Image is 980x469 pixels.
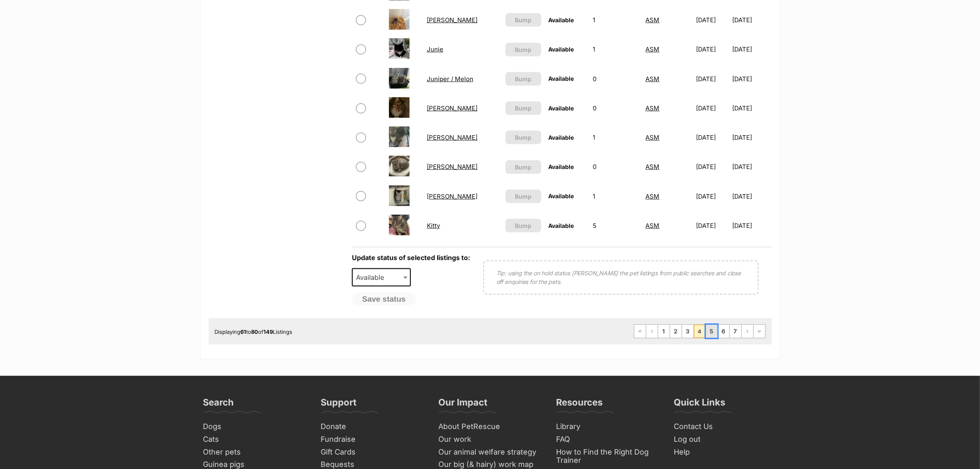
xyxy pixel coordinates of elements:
button: Bump [505,72,541,86]
a: Page 3 [682,325,694,338]
span: Displaying to of Listings [215,328,293,335]
td: [DATE] [732,123,771,152]
td: 1 [589,35,641,63]
a: Page 1 [658,325,670,338]
td: 0 [589,65,641,93]
span: Available [549,16,574,23]
span: Bump [515,75,531,83]
a: Cats [200,433,310,446]
a: Log out [671,433,780,446]
td: [DATE] [693,6,731,34]
a: Contact Us [671,420,780,433]
a: About PetRescue [435,420,545,433]
a: Last page [754,325,765,338]
button: Bump [505,43,541,56]
a: Our work [435,433,545,446]
span: Bump [515,45,531,54]
a: Kitty [427,222,440,230]
td: 0 [589,94,641,122]
a: Page 2 [670,325,682,338]
h3: Search [203,396,234,413]
span: Available [549,192,574,199]
a: How to Find the Right Dog Trainer [553,446,663,467]
span: Available [549,222,574,229]
a: Help [671,446,780,459]
a: Gift Cards [318,446,427,459]
a: ASM [646,104,660,112]
a: Donate [318,420,427,433]
h3: Quick Links [674,396,726,413]
td: [DATE] [693,123,731,152]
button: Bump [505,131,541,144]
a: [PERSON_NAME] [427,163,477,171]
a: ASM [646,134,660,141]
span: Bump [515,104,531,113]
a: Library [553,420,663,433]
a: Our animal welfare strategy [435,446,545,459]
a: Dogs [200,420,310,433]
span: Page 4 [694,325,705,338]
a: ASM [646,163,660,171]
td: [DATE] [732,65,771,93]
span: Bump [515,192,531,201]
td: [DATE] [732,35,771,63]
td: [DATE] [732,152,771,181]
strong: 61 [241,328,247,335]
span: Available [549,163,574,170]
a: ASM [646,45,660,53]
td: 1 [589,123,641,152]
nav: Pagination [634,324,766,338]
a: Junie [427,45,443,53]
td: [DATE] [732,94,771,122]
span: Bump [515,16,531,24]
span: Bump [515,133,531,142]
td: [DATE] [693,211,731,240]
td: [DATE] [693,94,731,122]
button: Bump [505,13,541,27]
a: Fundraise [318,433,427,446]
td: 0 [589,152,641,181]
button: Save status [352,293,416,306]
td: [DATE] [693,152,731,181]
td: [DATE] [693,182,731,211]
strong: 149 [264,328,273,335]
h3: Resources [556,396,603,413]
a: [PERSON_NAME] [427,134,477,141]
a: Page 5 [706,325,717,338]
label: Update status of selected listings to: [352,253,470,262]
button: Bump [505,160,541,174]
td: [DATE] [732,6,771,34]
span: Bump [515,221,531,230]
a: ASM [646,222,660,230]
a: ASM [646,75,660,83]
p: Tip: using the on hold status [PERSON_NAME] the pet listings from public searches and close off e... [496,269,745,286]
span: Available [352,268,411,286]
a: Next page [742,325,753,338]
td: 1 [589,6,641,34]
button: Bump [505,190,541,203]
a: [PERSON_NAME] [427,16,477,24]
a: ASM [646,192,660,200]
a: Other pets [200,446,310,459]
td: [DATE] [693,65,731,93]
span: Available [549,75,574,82]
span: Available [549,46,574,53]
span: Available [549,105,574,112]
strong: 80 [251,328,258,335]
a: [PERSON_NAME] [427,192,477,200]
span: Available [353,272,392,283]
button: Bump [505,219,541,232]
a: [PERSON_NAME] [427,104,477,112]
h3: Support [321,396,357,413]
a: ASM [646,16,660,24]
td: [DATE] [693,35,731,63]
td: 1 [589,182,641,211]
span: Bump [515,163,531,171]
a: FAQ [553,433,663,446]
span: Available [549,134,574,141]
td: [DATE] [732,211,771,240]
a: Page 7 [730,325,741,338]
button: Bump [505,101,541,115]
td: 5 [589,211,641,240]
a: Page 6 [718,325,729,338]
